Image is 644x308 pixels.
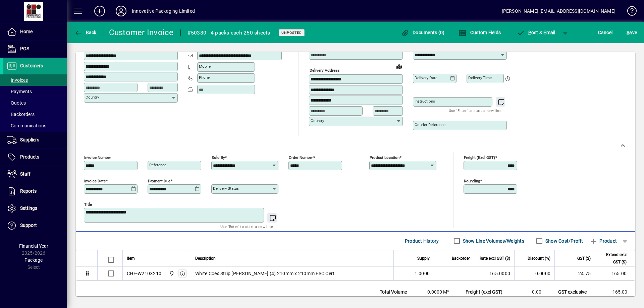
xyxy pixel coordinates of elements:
button: Post & Email [513,26,559,39]
span: S [627,30,629,35]
button: Documents (0) [399,26,446,39]
span: Backorders [7,112,35,117]
mat-label: Phone [199,75,210,80]
mat-label: Delivery status [213,186,239,191]
a: Invoices [3,74,67,86]
a: View on map [394,61,405,72]
mat-label: Title [84,202,92,207]
a: Knowledge Base [622,1,636,23]
button: Product [586,235,620,247]
span: Product History [405,236,439,246]
mat-label: Invoice number [84,155,111,160]
span: Supply [417,255,430,262]
td: 165.00 [595,267,635,280]
mat-label: Invoice date [84,179,106,183]
span: Customers [20,63,43,68]
button: Back [72,26,98,39]
span: Innovative Packaging [167,270,175,277]
span: Payments [7,89,32,94]
button: Custom Fields [457,26,502,39]
mat-label: Rounding [464,179,480,183]
mat-label: Reference [149,163,166,167]
mat-label: Country [86,95,99,100]
span: Staff [20,171,31,177]
mat-hint: Use 'Enter' to start a new line [449,107,501,114]
span: Reports [20,188,37,194]
span: Back [74,30,97,35]
a: Communications [3,120,67,131]
td: Freight (excl GST) [462,288,509,296]
mat-label: Instructions [415,99,435,104]
a: Quotes [3,97,67,109]
mat-label: Courier Reference [415,122,445,127]
app-page-header-button: Back [67,26,104,39]
span: Home [20,29,33,34]
mat-label: Product location [370,155,399,160]
span: GST ($) [577,255,591,262]
span: Package [24,257,43,263]
mat-label: Mobile [199,64,211,69]
span: Invoices [7,77,28,83]
span: Suppliers [20,137,39,142]
mat-label: Delivery date [415,75,437,80]
td: 0.0000 [514,267,554,280]
label: Show Cost/Profit [544,238,583,244]
span: Products [20,154,39,160]
span: Cancel [598,27,613,38]
a: Suppliers [3,132,67,148]
mat-hint: Use 'Enter' to start a new line [220,223,273,230]
td: 165.00 [595,288,635,296]
div: 165.0000 [478,270,510,277]
a: POS [3,41,67,57]
td: GST exclusive [555,288,595,296]
td: 0.00 [509,288,549,296]
a: Support [3,217,67,234]
button: Add [89,5,110,17]
span: Rate excl GST ($) [480,255,510,262]
a: Backorders [3,109,67,120]
span: Settings [20,205,37,211]
span: P [528,30,531,35]
td: 0.0000 M³ [417,288,457,296]
a: Payments [3,86,67,97]
span: Description [195,255,216,262]
span: 1.0000 [415,270,430,277]
span: Custom Fields [459,30,501,35]
a: Home [3,23,67,40]
span: Extend excl GST ($) [599,251,627,266]
span: POS [20,46,29,51]
mat-label: Freight (excl GST) [464,155,495,160]
div: [PERSON_NAME] [EMAIL_ADDRESS][DOMAIN_NAME] [502,6,615,16]
span: Unposted [281,30,302,35]
div: Customer Invoice [109,27,174,38]
mat-label: Payment due [148,179,170,183]
span: Product [590,236,617,246]
span: ost & Email [517,30,555,35]
span: Backorder [452,255,470,262]
mat-label: Order number [289,155,313,160]
div: Innovative Packaging Limited [132,6,195,16]
span: Item [127,255,135,262]
td: 24.75 [554,267,595,280]
a: Settings [3,200,67,217]
mat-label: Sold by [212,155,225,160]
div: #50380 - 4 packs each 250 sheets [187,27,270,38]
span: ave [627,27,637,38]
span: Discount (%) [528,255,550,262]
a: Reports [3,183,67,200]
span: Financial Year [19,243,48,249]
span: White Coex Strip [PERSON_NAME] (4) 210mm x 210mm FSC Cert [195,270,334,277]
button: Product History [402,235,442,247]
a: Products [3,149,67,166]
mat-label: Delivery time [468,75,492,80]
span: Quotes [7,100,26,106]
a: Staff [3,166,67,183]
span: Documents (0) [401,30,445,35]
div: CHE-W210X210 [127,270,161,277]
td: Total Volume [376,288,417,296]
label: Show Line Volumes/Weights [462,238,524,244]
span: Support [20,223,37,228]
button: Profile [110,5,132,17]
mat-label: Country [311,118,324,123]
button: Cancel [596,26,614,39]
